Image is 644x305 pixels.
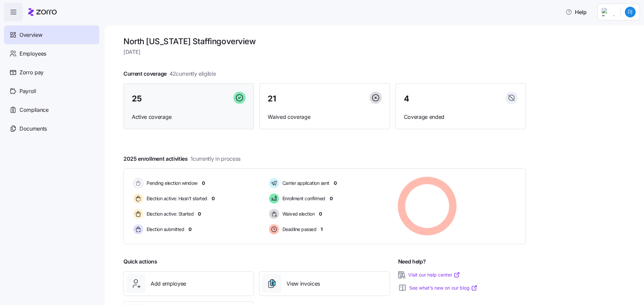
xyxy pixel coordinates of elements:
span: Waived election [280,211,315,217]
span: 0 [212,195,215,202]
span: View invoices [286,280,320,288]
span: 25 [132,95,142,103]
span: 0 [202,180,205,186]
span: Zorro pay [19,68,44,77]
span: 2025 enrollment activities [123,155,240,163]
span: Payroll [19,87,36,95]
span: 0 [319,211,322,217]
span: Enrollment confirmed [280,195,325,202]
span: Active coverage [132,113,246,121]
a: Payroll [4,82,99,100]
span: 0 [198,211,201,217]
img: 24763c669a499f77c4cab328a495e9b9 [625,7,636,17]
span: Add employee [151,280,186,288]
span: 0 [330,195,333,202]
span: Deadline passed [280,226,317,233]
span: Election submitted [145,226,184,233]
span: Current coverage [123,70,216,78]
a: Employees [4,44,99,63]
span: Quick actions [123,257,157,266]
span: 21 [268,95,276,103]
span: Election active: Hasn't started [145,195,207,202]
span: 1 [321,226,323,233]
span: Compliance [19,106,49,114]
a: Compliance [4,100,99,119]
a: Visit our help center [408,272,460,278]
span: [DATE] [123,48,526,56]
h1: North [US_STATE] Staffing overview [123,36,526,47]
span: Pending election window [145,180,198,186]
span: Overview [19,31,42,39]
a: Overview [4,25,99,44]
span: 0 [189,226,192,233]
span: Employees [19,50,46,58]
span: 0 [334,180,337,186]
a: See what’s new on our blog [409,285,478,291]
span: 42 currently eligible [169,70,216,78]
a: Documents [4,119,99,138]
a: Zorro pay [4,63,99,82]
span: Need help? [398,257,426,266]
span: 4 [404,95,409,103]
span: Election active: Started [145,211,194,217]
span: Documents [19,125,47,133]
span: Coverage ended [404,113,518,121]
span: Carrier application sent [280,180,329,186]
span: Help [566,8,587,16]
button: Help [560,5,592,19]
span: Waived coverage [268,113,381,121]
span: 1 currently in process [191,155,240,163]
img: Employer logo [602,8,615,16]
